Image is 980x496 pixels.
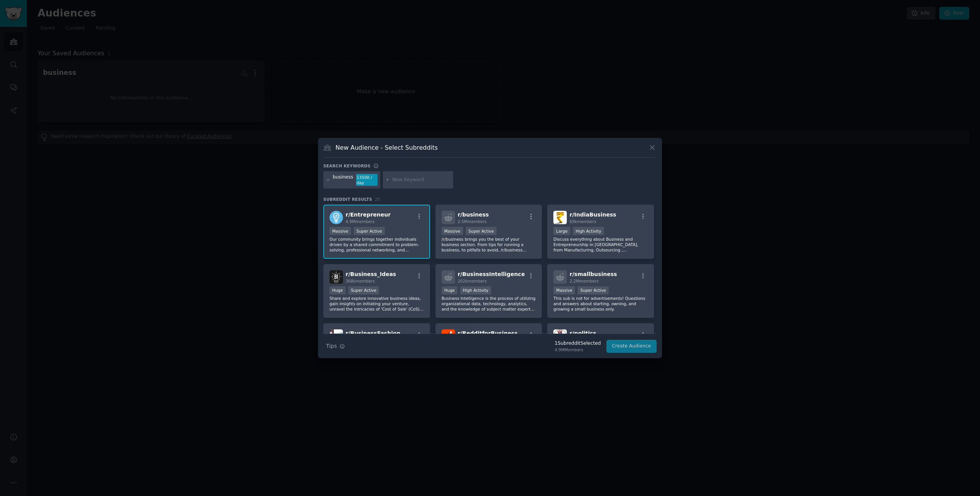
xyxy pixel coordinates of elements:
span: Tips [326,342,337,350]
span: 25 [375,197,380,202]
span: r/ BusinessIntelligence [458,271,525,277]
div: 13500 / day [356,174,377,186]
span: r/ RedditforBusiness [458,330,518,336]
h3: Search keywords [323,163,371,169]
img: BusinessFashion [329,329,343,343]
p: /r/business brings you the best of your business section. From tips for running a business, to pi... [442,236,536,253]
span: 2.2M members [569,279,599,283]
span: 69k members [569,219,596,224]
span: r/ business [458,212,489,218]
div: Huge [329,286,346,294]
img: IndiaBusiness [553,211,567,224]
span: 4.9M members [346,219,375,224]
div: 4.9M Members [555,347,601,352]
button: Tips [323,339,348,353]
p: This sub is not for advertisements! Questions and answers about starting, owning, and growing a s... [553,296,648,312]
p: Discuss everything about Business and Entrepreneurship in [GEOGRAPHIC_DATA], from Manufacturing, ... [553,236,648,253]
span: r/ BusinessFashion [346,330,401,336]
p: Our community brings together individuals driven by a shared commitment to problem-solving, profe... [329,236,424,253]
img: politics [553,329,567,343]
div: 1 Subreddit Selected [555,340,601,347]
img: RedditforBusiness [442,329,455,343]
div: Massive [553,286,575,294]
div: Massive [442,227,463,235]
h3: New Audience - Select Subreddits [336,144,438,152]
span: r/ Business_Ideas [346,271,396,277]
div: business [333,174,353,186]
div: High Activity [460,286,491,294]
div: Huge [442,286,458,294]
span: Subreddit Results [323,197,372,202]
img: Entrepreneur [329,211,343,224]
p: Share and explore innovative business ideas, gain insights on initiating your venture, unravel th... [329,296,424,312]
div: Super Active [578,286,609,294]
span: r/ Entrepreneur [346,212,391,218]
span: 202k members [458,279,487,283]
div: Super Active [354,227,385,235]
div: High Activity [573,227,604,235]
div: Super Active [466,227,497,235]
p: Business Intelligence is the process of utilizing organizational data, technology, analytics, and... [442,296,536,312]
span: 368k members [346,279,375,283]
img: Business_Ideas [329,270,343,284]
span: r/ IndiaBusiness [569,212,616,218]
span: 2.5M members [458,219,487,224]
input: New Keyword [392,177,450,184]
div: Super Active [348,286,379,294]
span: r/ smallbusiness [569,271,617,277]
span: r/ politics [569,330,596,336]
div: Large [553,227,570,235]
div: Massive [329,227,351,235]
